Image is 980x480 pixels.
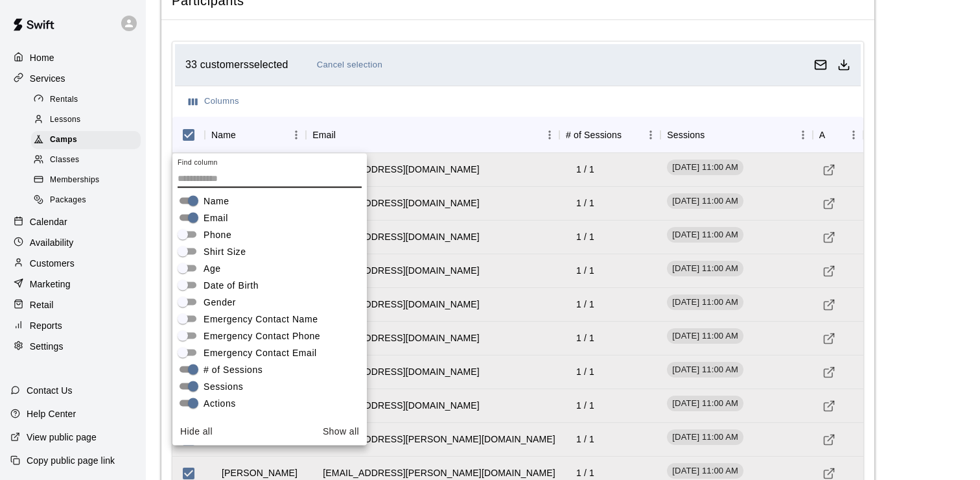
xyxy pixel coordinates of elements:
[826,126,844,144] button: Sort
[667,117,705,153] div: Sessions
[667,330,743,342] span: [DATE] 11:00 AM
[813,117,863,153] div: Actions
[312,389,489,423] td: [EMAIL_ADDRESS][DOMAIN_NAME]
[559,117,660,153] div: # of Sessions
[819,430,839,450] a: Visit customer profile
[312,186,489,221] td: [EMAIL_ADDRESS][DOMAIN_NAME]
[566,117,622,153] div: # of Sessions
[306,117,559,153] div: Email
[336,126,354,144] button: Sort
[50,114,81,126] span: Lessons
[793,125,813,145] button: Menu
[50,194,86,207] span: Packages
[667,296,743,309] span: [DATE] 11:00 AM
[819,194,839,213] a: Visit customer profile
[819,363,839,382] a: Visit customer profile
[178,158,218,167] label: Find column
[10,295,135,315] a: Retail
[31,90,146,110] a: Rentals
[27,384,73,397] p: Contact Us
[204,245,246,258] span: Shirt Size
[819,228,839,247] a: Visit customer profile
[10,48,135,67] a: Home
[31,191,146,211] a: Packages
[10,212,135,232] div: Calendar
[10,316,135,335] a: Reports
[667,162,743,174] span: [DATE] 11:00 AM
[312,321,489,355] td: [EMAIL_ADDRESS][DOMAIN_NAME]
[211,117,236,153] div: Name
[809,53,832,77] button: Email customers
[50,93,78,106] span: Rentals
[832,53,856,77] button: Download as csv
[819,295,839,315] a: Visit customer profile
[30,298,54,311] p: Retail
[204,363,262,376] span: # of Sessions
[641,125,660,145] button: Menu
[204,295,236,309] span: Gender
[667,465,743,477] span: [DATE] 11:00 AM
[566,186,605,221] td: 1 / 1
[312,220,489,254] td: [EMAIL_ADDRESS][DOMAIN_NAME]
[312,287,489,322] td: [EMAIL_ADDRESS][DOMAIN_NAME]
[667,195,743,208] span: [DATE] 11:00 AM
[566,389,605,423] td: 1 / 1
[30,236,74,249] p: Availability
[10,254,135,273] a: Customers
[30,278,71,291] p: Marketing
[566,287,605,322] td: 1 / 1
[318,419,364,443] button: Show all
[204,261,221,275] span: Age
[10,274,135,294] a: Marketing
[236,126,254,144] button: Sort
[667,263,743,275] span: [DATE] 11:00 AM
[204,211,228,224] span: Email
[30,51,54,64] p: Home
[312,152,489,187] td: [EMAIL_ADDRESS][DOMAIN_NAME]
[31,110,146,130] a: Lessons
[31,130,146,150] a: Camps
[312,254,489,288] td: [EMAIL_ADDRESS][DOMAIN_NAME]
[185,55,809,75] div: 33 customers selected
[204,379,243,393] span: Sessions
[204,396,236,410] span: Actions
[10,233,135,252] a: Availability
[844,125,863,145] button: Menu
[566,321,605,355] td: 1 / 1
[667,364,743,376] span: [DATE] 11:00 AM
[204,194,229,208] span: Name
[31,191,141,210] div: Packages
[540,125,559,145] button: Menu
[204,329,320,342] span: Emergency Contact Phone
[660,117,812,153] div: Sessions
[50,154,79,167] span: Classes
[314,55,386,75] button: Cancel selection
[50,134,77,147] span: Camps
[30,257,75,270] p: Customers
[31,150,146,171] a: Classes
[185,91,242,112] button: Select columns
[30,215,67,228] p: Calendar
[566,152,605,187] td: 1 / 1
[819,329,839,348] a: Visit customer profile
[30,340,64,353] p: Settings
[204,346,317,359] span: Emergency Contact Email
[27,431,97,444] p: View public page
[30,72,65,85] p: Services
[31,131,141,149] div: Camps
[566,355,605,389] td: 1 / 1
[31,91,141,109] div: Rentals
[10,337,135,356] a: Settings
[205,117,306,153] div: Name
[312,117,336,153] div: Email
[566,220,605,254] td: 1 / 1
[819,396,839,416] a: Visit customer profile
[819,160,839,180] a: Visit customer profile
[31,151,141,169] div: Classes
[312,422,566,457] td: [EMAIL_ADDRESS][PERSON_NAME][DOMAIN_NAME]
[172,154,367,446] div: Select columns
